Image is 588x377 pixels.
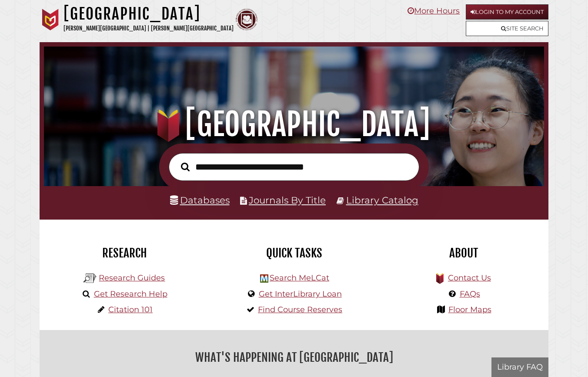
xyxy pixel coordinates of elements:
h2: What's Happening at [GEOGRAPHIC_DATA] [46,347,542,367]
img: Calvin University [40,9,61,30]
h2: About [385,246,542,260]
a: More Hours [408,6,460,16]
a: Contact Us [448,273,491,283]
button: Search [177,160,194,173]
a: Get Research Help [94,289,167,299]
a: Floor Maps [448,305,491,314]
h1: [GEOGRAPHIC_DATA] [63,4,234,23]
img: Hekman Library Logo [84,272,97,285]
a: FAQs [460,289,480,299]
p: [PERSON_NAME][GEOGRAPHIC_DATA] | [PERSON_NAME][GEOGRAPHIC_DATA] [63,23,234,33]
a: Journals By Title [249,194,326,206]
h1: [GEOGRAPHIC_DATA] [53,105,535,143]
i: Search [181,162,190,172]
img: Calvin Theological Seminary [236,9,257,30]
a: Search MeLCat [270,273,329,283]
a: Databases [170,194,230,206]
img: Hekman Library Logo [260,274,268,283]
a: Citation 101 [108,305,153,314]
a: Get InterLibrary Loan [259,289,342,299]
h2: Quick Tasks [216,246,372,260]
a: Login to My Account [466,4,548,20]
a: Find Course Reserves [258,305,342,314]
a: Site Search [466,21,548,36]
h2: Research [46,246,203,260]
a: Library Catalog [346,194,418,206]
a: Research Guides [99,273,165,283]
